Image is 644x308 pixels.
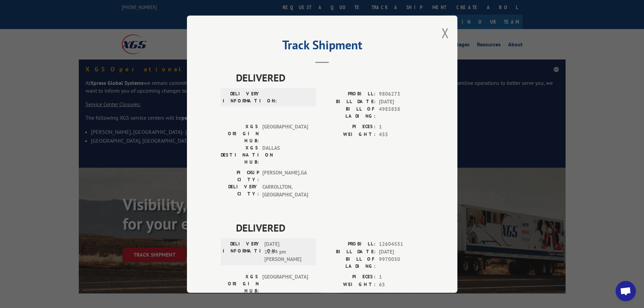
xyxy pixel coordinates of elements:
[221,123,259,144] label: XGS ORIGIN HUB:
[379,90,424,98] span: 9806273
[322,240,376,248] label: PROBILL:
[223,240,261,263] label: DELIVERY INFORMATION:
[379,105,424,120] span: 4985858
[322,281,376,288] label: WEIGHT:
[322,98,376,105] label: BILL DATE:
[236,70,424,85] span: DELIVERED
[223,90,261,104] label: DELIVERY INFORMATION:
[322,123,376,131] label: PIECES:
[379,131,424,138] span: 455
[262,169,308,183] span: [PERSON_NAME] , GA
[379,248,424,256] span: [DATE]
[221,40,424,53] h2: Track Shipment
[379,98,424,105] span: [DATE]
[322,105,376,120] label: BILL OF LADING:
[379,123,424,131] span: 1
[379,256,424,270] span: 9970050
[221,169,259,183] label: PICKUP CITY:
[264,240,310,263] span: [DATE] 12:34 pm [PERSON_NAME]
[221,144,259,166] label: XGS DESTINATION HUB:
[322,248,376,256] label: BILL DATE:
[262,183,308,198] span: CARROLLTON , [GEOGRAPHIC_DATA]
[322,131,376,138] label: WEIGHT:
[322,90,376,98] label: PROBILL:
[322,256,376,270] label: BILL OF LADING:
[262,144,308,166] span: DALLAS
[262,273,308,294] span: [GEOGRAPHIC_DATA]
[442,24,449,42] button: Close modal
[221,183,259,198] label: DELIVERY CITY:
[379,281,424,288] span: 65
[221,273,259,294] label: XGS ORIGIN HUB:
[236,220,424,235] span: DELIVERED
[262,123,308,144] span: [GEOGRAPHIC_DATA]
[379,240,424,248] span: 12604551
[379,273,424,281] span: 1
[616,281,636,301] a: Open chat
[322,273,376,281] label: PIECES:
